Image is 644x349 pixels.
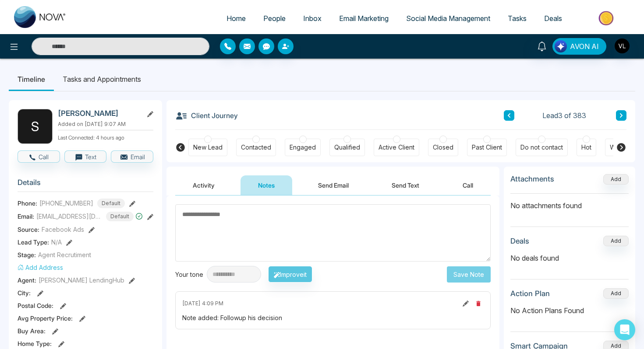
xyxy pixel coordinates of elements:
[610,143,626,152] div: Warm
[42,225,84,234] span: Facebook Ads
[535,10,571,27] a: Deals
[51,237,62,247] span: N/A
[18,263,63,272] button: Add Address
[175,109,238,122] h3: Client Journey
[445,175,491,195] button: Call
[334,143,360,152] div: Qualified
[339,14,389,23] span: Email Marketing
[303,14,322,23] span: Inbox
[510,237,529,245] h3: Deals
[603,288,629,299] button: Add
[97,199,125,208] span: Default
[544,14,562,23] span: Deals
[175,270,207,279] div: Your tone
[193,143,223,152] div: New Lead
[241,143,271,152] div: Contacted
[18,301,53,310] span: Postal Code :
[182,300,223,307] span: [DATE] 4:09 PM
[18,276,36,285] span: Agent:
[575,8,639,28] img: Market-place.gif
[614,319,635,340] div: Open Intercom Messenger
[106,212,134,221] span: Default
[241,175,292,195] button: Notes
[510,305,629,316] p: No Action Plans Found
[508,14,527,23] span: Tasks
[294,10,330,27] a: Inbox
[603,174,629,185] button: Add
[39,276,124,285] span: [PERSON_NAME] LendingHub
[18,199,37,208] span: Phone:
[397,10,499,27] a: Social Media Management
[38,250,91,259] span: Agent Recrutiment
[374,175,437,195] button: Send Text
[603,236,629,246] button: Add
[18,288,31,297] span: City :
[510,289,550,298] h3: Action Plan
[18,250,36,259] span: Stage:
[218,10,255,27] a: Home
[18,225,39,234] span: Source:
[64,150,107,163] button: Text
[510,253,629,263] p: No deals found
[182,313,484,322] div: Note added: Followup his decision
[58,109,139,118] h2: [PERSON_NAME]
[263,14,286,23] span: People
[542,110,586,121] span: Lead 3 of 383
[406,14,490,23] span: Social Media Management
[255,10,294,27] a: People
[581,143,591,152] div: Hot
[301,175,366,195] button: Send Email
[615,38,630,53] img: User Avatar
[39,199,93,208] span: [PHONE_NUMBER]
[18,314,73,323] span: Avg Property Price :
[603,175,629,182] span: Add
[18,150,60,163] button: Call
[111,150,153,163] button: Email
[290,143,316,152] div: Engaged
[18,326,46,335] span: Buy Area :
[18,109,53,144] div: S
[9,67,54,91] li: Timeline
[330,10,397,27] a: Email Marketing
[18,178,153,192] h3: Details
[555,40,567,52] img: Lead Flow
[510,174,554,183] h3: Attachments
[175,175,232,195] button: Activity
[58,132,153,142] p: Last Connected: 4 hours ago
[58,120,153,128] p: Added on [DATE] 9:07 AM
[18,237,49,247] span: Lead Type:
[552,38,606,55] button: AVON AI
[226,14,246,23] span: Home
[433,143,453,152] div: Closed
[18,212,34,221] span: Email:
[36,212,102,221] span: [EMAIL_ADDRESS][DOMAIN_NAME]
[54,67,150,91] li: Tasks and Appointments
[379,143,414,152] div: Active Client
[510,194,629,211] p: No attachments found
[520,143,563,152] div: Do not contact
[18,339,52,348] span: Home Type :
[14,6,67,28] img: Nova CRM Logo
[570,41,599,52] span: AVON AI
[499,10,535,27] a: Tasks
[447,266,491,283] button: Save Note
[472,143,502,152] div: Past Client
